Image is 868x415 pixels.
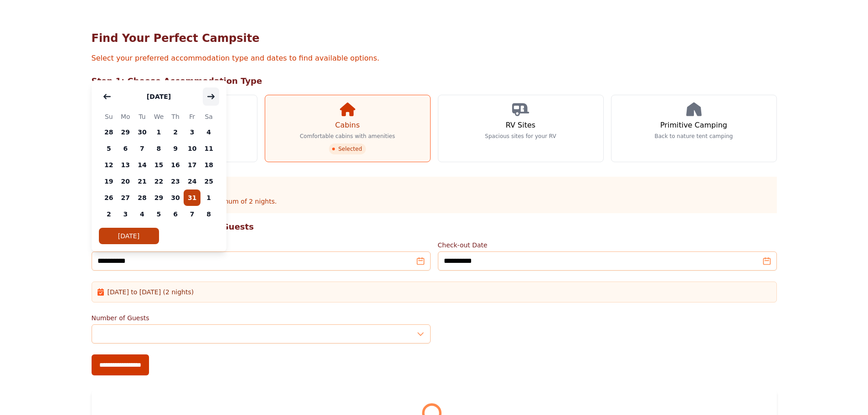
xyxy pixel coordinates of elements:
[611,95,777,162] a: Primitive Camping Back to nature tent camping
[134,124,151,140] span: 30
[101,140,118,157] span: 5
[150,206,167,222] span: 5
[200,124,217,140] span: 4
[329,143,365,154] span: Selected
[117,206,134,222] span: 3
[134,190,151,206] span: 28
[134,173,151,190] span: 21
[99,228,159,244] button: [DATE]
[92,53,777,64] p: Select your preferred accommodation type and dates to find available options.
[200,190,217,206] span: 1
[101,111,118,122] span: Su
[92,75,777,87] h2: Step 1: Choose Accommodation Type
[184,190,200,206] span: 31
[167,173,184,190] span: 23
[150,173,167,190] span: 22
[438,241,777,250] label: Check-out Date
[184,157,200,173] span: 17
[134,206,151,222] span: 4
[184,206,200,222] span: 7
[101,124,118,140] span: 28
[117,190,134,206] span: 27
[167,190,184,206] span: 30
[117,157,134,173] span: 13
[92,313,431,323] label: Number of Guests
[101,206,118,222] span: 2
[184,140,200,157] span: 10
[265,95,431,162] a: Cabins Comfortable cabins with amenities Selected
[200,157,217,173] span: 18
[200,206,217,222] span: 8
[117,111,134,122] span: Mo
[660,120,727,131] h3: Primitive Camping
[167,140,184,157] span: 9
[101,190,118,206] span: 26
[138,87,180,106] button: [DATE]
[150,140,167,157] span: 8
[150,124,167,140] span: 1
[134,157,151,173] span: 14
[485,133,556,140] p: Spacious sites for your RV
[150,157,167,173] span: 15
[167,111,184,122] span: Th
[184,124,200,140] span: 3
[117,140,134,157] span: 6
[101,173,118,190] span: 19
[167,124,184,140] span: 2
[200,111,217,122] span: Sa
[200,140,217,157] span: 11
[92,31,777,46] h1: Find Your Perfect Campsite
[438,95,604,162] a: RV Sites Spacious sites for your RV
[117,173,134,190] span: 20
[150,190,167,206] span: 29
[506,120,535,131] h3: RV Sites
[335,120,360,131] h3: Cabins
[134,111,151,122] span: Tu
[655,133,733,140] p: Back to nature tent camping
[300,133,395,140] p: Comfortable cabins with amenities
[150,111,167,122] span: We
[134,140,151,157] span: 7
[184,111,200,122] span: Fr
[101,157,118,173] span: 12
[167,157,184,173] span: 16
[184,173,200,190] span: 24
[108,287,194,297] span: [DATE] to [DATE] (2 nights)
[92,220,777,233] h2: Step 2: Select Your Dates & Guests
[167,206,184,222] span: 6
[117,124,134,140] span: 29
[200,173,217,190] span: 25
[92,241,431,250] label: Check-in Date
